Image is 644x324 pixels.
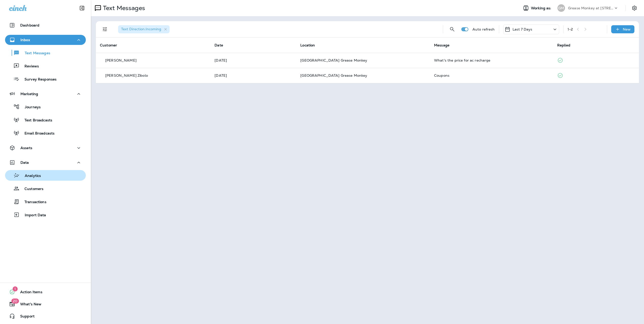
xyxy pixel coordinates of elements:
p: Email Broadcasts [19,131,55,136]
button: Dashboard [5,20,86,30]
button: Search Messages [447,24,457,34]
button: 1Action Items [5,287,86,297]
button: Collapse Sidebar [75,3,89,13]
p: Dashboard [20,23,39,27]
p: Text Broadcasts [19,118,52,123]
span: [GEOGRAPHIC_DATA] Grease Monkey [300,58,367,63]
span: [GEOGRAPHIC_DATA] Grease Monkey [300,73,367,78]
p: Text Messages [20,51,50,56]
p: Import Data [20,213,46,218]
p: Marketing [20,92,38,96]
p: [PERSON_NAME] Zibolo [105,73,148,77]
button: Import Data [5,209,86,220]
span: Support [15,314,35,320]
p: Survey Responses [19,77,57,82]
button: Transactions [5,196,86,207]
p: Analytics [20,174,41,178]
div: GM [557,4,565,12]
span: 20 [11,299,19,304]
button: Customers [5,183,86,194]
button: 20What's New [5,299,86,309]
button: Inbox [5,35,86,45]
p: Customers [19,187,43,192]
span: 1 [13,286,18,291]
div: Text Direction:Incoming [118,25,170,33]
button: Reviews [5,61,86,71]
p: Auto refresh [472,27,495,31]
button: Data [5,157,86,168]
span: Date [214,43,223,47]
div: 1 - 2 [568,27,573,31]
button: Assets [5,143,86,153]
span: Customer [100,43,117,47]
div: Coupons [434,73,549,77]
button: Text Messages [5,47,86,58]
p: Grease Monkey at [STREET_ADDRESS] [568,6,613,10]
span: Replied [557,43,570,47]
button: Marketing [5,89,86,99]
p: Assets [20,146,32,150]
p: Journeys [20,105,41,110]
p: Transactions [19,200,46,205]
button: Filters [100,24,110,34]
span: Text Direction : Incoming [121,27,161,31]
span: Message [434,43,449,47]
p: Inbox [20,38,30,42]
p: Text Messages [101,4,145,12]
span: Action Items [15,290,42,296]
p: Reviews [19,64,39,69]
button: Email Broadcasts [5,128,86,138]
button: Support [5,311,86,321]
p: Last 7 Days [513,27,532,31]
button: Journeys [5,101,86,112]
button: Analytics [5,170,86,181]
span: Working as: [531,6,552,10]
div: What's the price for ac recharge [434,58,549,62]
p: New [623,27,631,31]
button: Settings [630,4,639,13]
button: Text Broadcasts [5,115,86,125]
span: What's New [15,302,41,308]
p: Data [20,160,29,165]
p: Aug 11, 2025 08:51 AM [214,73,292,77]
p: Aug 12, 2025 09:10 AM [214,58,292,62]
button: Survey Responses [5,74,86,84]
span: Location [300,43,315,47]
p: [PERSON_NAME] [105,58,137,62]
